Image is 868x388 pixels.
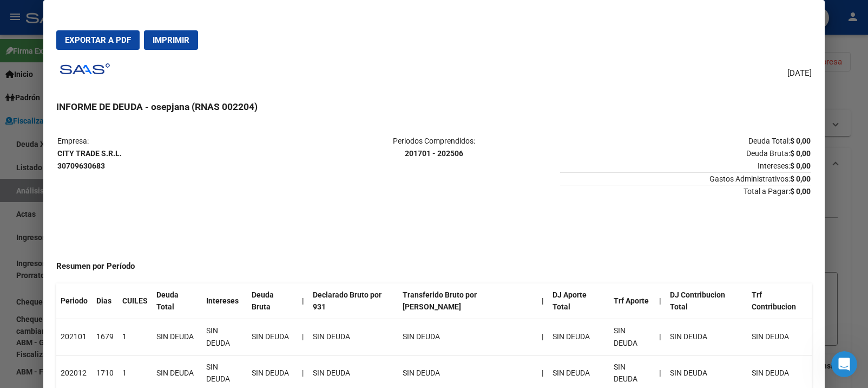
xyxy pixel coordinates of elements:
td: 202101 [56,319,92,355]
th: | [655,283,666,319]
th: | [537,283,548,319]
td: 1679 [92,319,118,355]
td: SIN DEUDA [609,319,655,355]
td: SIN DEUDA [308,319,398,355]
th: Deuda Total [152,283,201,319]
strong: $ 0,00 [790,187,811,196]
p: Deuda Total: Deuda Bruta: Intereses: [560,135,811,172]
button: Imprimir [144,30,198,50]
th: DJ Aporte Total [548,283,609,319]
th: Declarado Bruto por 931 [308,283,398,319]
td: SIN DEUDA [152,319,201,355]
td: | [537,319,548,355]
strong: $ 0,00 [790,149,811,158]
p: Periodos Comprendidos: [309,135,560,160]
iframe: Intercom live chat [831,351,857,377]
th: Periodo [56,283,92,319]
h3: INFORME DE DEUDA - osepjana (RNAS 002204) [56,100,812,114]
td: SIN DEUDA [666,319,747,355]
button: Exportar a PDF [56,30,140,50]
th: Transferido Bruto por [PERSON_NAME] [398,283,537,319]
span: Total a Pagar: [560,185,811,196]
strong: 201701 - 202506 [405,149,463,158]
th: Deuda Bruta [247,283,298,319]
strong: $ 0,00 [790,174,811,183]
td: SIN DEUDA [398,319,537,355]
strong: $ 0,00 [790,161,811,170]
span: Imprimir [153,35,189,45]
strong: CITY TRADE S.R.L. 30709630683 [57,149,122,170]
p: Empresa: [57,135,308,172]
td: SIN DEUDA [747,319,812,355]
strong: $ 0,00 [790,137,811,145]
span: Exportar a PDF [65,35,131,45]
td: SIN DEUDA [247,319,298,355]
th: | [298,283,308,319]
td: 1 [118,319,152,355]
th: Trf Contribucion [747,283,812,319]
th: Trf Aporte [609,283,655,319]
th: DJ Contribucion Total [666,283,747,319]
th: | [655,319,666,355]
th: Dias [92,283,118,319]
td: SIN DEUDA [548,319,609,355]
td: SIN DEUDA [202,319,248,355]
span: [DATE] [787,67,812,80]
h4: Resumen por Período [56,260,812,273]
th: CUILES [118,283,152,319]
td: | [298,319,308,355]
th: Intereses [202,283,248,319]
span: Gastos Administrativos: [560,172,811,183]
